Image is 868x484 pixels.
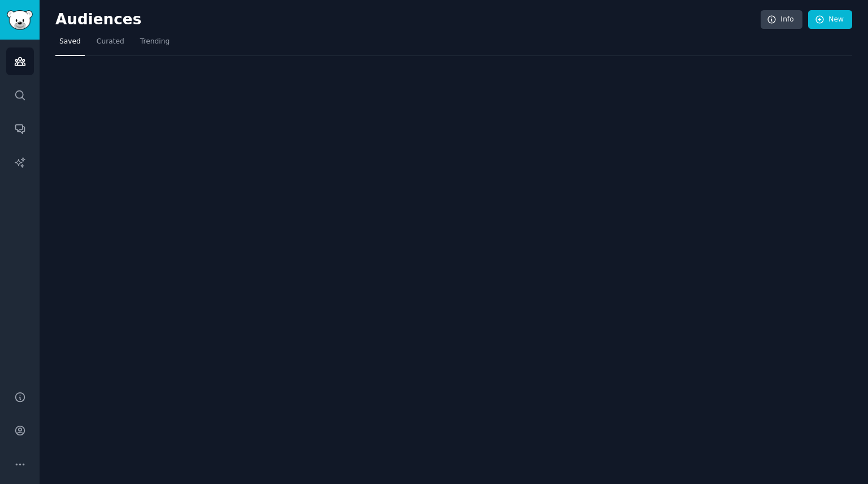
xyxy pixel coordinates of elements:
[7,10,33,30] img: GummySearch logo
[93,33,128,56] a: Curated
[140,37,170,47] span: Trending
[136,33,173,56] a: Trending
[808,10,852,29] a: New
[59,37,81,47] span: Saved
[55,11,761,29] h2: Audiences
[761,10,802,29] a: Info
[97,37,124,47] span: Curated
[55,33,85,56] a: Saved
